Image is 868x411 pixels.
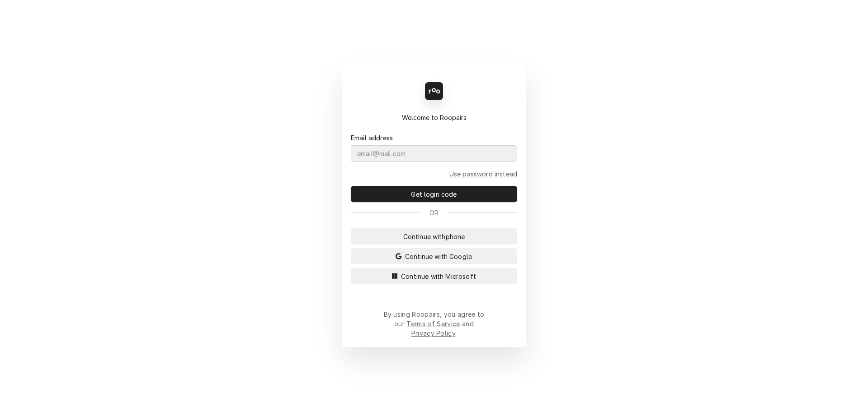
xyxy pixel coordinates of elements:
a: Go to Email and password form [449,169,517,179]
a: Terms of Service [406,320,460,328]
span: Get login code [409,189,458,199]
span: Continue with phone [401,232,467,241]
input: email@mail.com [351,145,517,162]
span: Continue with Google [403,252,474,261]
button: Continue withphone [351,228,517,245]
button: Continue with Google [351,248,517,264]
div: By using Roopairs, you agree to our and . [383,309,485,338]
label: Email address [351,133,393,143]
div: Welcome to Roopairs [351,113,517,122]
button: Get login code [351,186,517,202]
a: Privacy Policy [411,329,455,337]
div: Or [351,208,517,217]
button: Continue with Microsoft [351,268,517,284]
span: Continue with Microsoft [399,272,478,281]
